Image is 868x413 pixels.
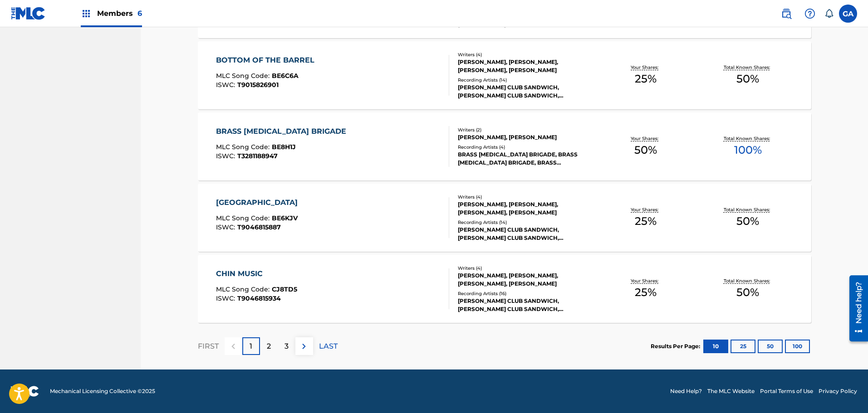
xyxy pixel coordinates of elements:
[670,387,702,395] a: Need Help?
[458,151,595,167] div: BRASS [MEDICAL_DATA] BRIGADE, BRASS [MEDICAL_DATA] BRIGADE, BRASS [MEDICAL_DATA] BRIGADE, BRASS [...
[631,206,661,213] p: Your Shares:
[458,144,595,151] div: Recording Artists ( 4 )
[198,255,811,323] a: CHIN MUSICMLC Song Code:CJ8TD5ISWC:T9046815934Writers (4)[PERSON_NAME], [PERSON_NAME], [PERSON_NA...
[272,214,298,222] span: BE6KJV
[272,143,296,151] span: BE8H1J
[734,142,762,158] span: 100 %
[736,284,759,301] span: 50 %
[97,8,142,19] span: Members
[458,200,595,217] div: [PERSON_NAME], [PERSON_NAME], [PERSON_NAME], [PERSON_NAME]
[458,83,595,100] div: [PERSON_NAME] CLUB SANDWICH, [PERSON_NAME] CLUB SANDWICH, [PERSON_NAME] CLUB SANDWICH, [PERSON_NA...
[635,213,657,229] span: 25 %
[284,341,289,352] p: 3
[216,268,297,279] div: CHIN MUSIC
[736,71,759,87] span: 50 %
[458,297,595,313] div: [PERSON_NAME] CLUB SANDWICH, [PERSON_NAME] CLUB SANDWICH, [PERSON_NAME] CLUB SANDWICH, [PERSON_NA...
[81,8,92,19] img: Top Rightsholders
[758,340,783,353] button: 50
[198,341,219,352] p: FIRST
[635,284,657,301] span: 25 %
[237,223,281,231] span: T9046815887
[724,135,772,142] p: Total Known Shares:
[823,369,868,413] iframe: Chat Widget
[781,8,792,19] img: search
[216,126,351,137] div: BRASS [MEDICAL_DATA] BRIGADE
[631,64,661,71] p: Your Shares:
[216,81,237,89] span: ISWC :
[634,142,657,158] span: 50 %
[216,214,272,222] span: MLC Song Code :
[839,5,857,23] div: User Menu
[216,72,272,80] span: MLC Song Code :
[216,294,237,302] span: ISWC :
[819,387,857,395] a: Privacy Policy
[458,219,595,226] div: Recording Artists ( 14 )
[267,341,271,352] p: 2
[843,272,868,345] iframe: Resource Center
[216,143,272,151] span: MLC Song Code :
[458,133,595,141] div: [PERSON_NAME], [PERSON_NAME]
[11,7,46,20] img: MLC Logo
[237,152,278,160] span: T3281188947
[635,71,657,87] span: 25 %
[631,277,661,284] p: Your Shares:
[458,126,595,133] div: Writers ( 2 )
[631,135,661,142] p: Your Shares:
[777,5,795,23] a: Public Search
[458,290,595,297] div: Recording Artists ( 16 )
[801,5,819,23] div: Help
[272,72,299,80] span: BE6C6A
[785,340,810,353] button: 100
[237,81,279,89] span: T9015826901
[299,341,309,352] img: right
[458,272,595,288] div: [PERSON_NAME], [PERSON_NAME], [PERSON_NAME], [PERSON_NAME]
[651,342,702,350] p: Results Per Page:
[458,226,595,242] div: [PERSON_NAME] CLUB SANDWICH, [PERSON_NAME] CLUB SANDWICH, [PERSON_NAME] CLUB SANDWICH, [PERSON_NA...
[458,58,595,74] div: [PERSON_NAME], [PERSON_NAME], [PERSON_NAME], [PERSON_NAME]
[272,285,297,293] span: CJ8TD5
[198,112,811,180] a: BRASS [MEDICAL_DATA] BRIGADEMLC Song Code:BE8H1JISWC:T3281188947Writers (2)[PERSON_NAME], [PERSON...
[736,213,759,229] span: 50 %
[198,184,811,252] a: [GEOGRAPHIC_DATA]MLC Song Code:BE6KJVISWC:T9046815887Writers (4)[PERSON_NAME], [PERSON_NAME], [PE...
[50,387,155,395] span: Mechanical Licensing Collective © 2025
[458,265,595,272] div: Writers ( 4 )
[216,197,302,208] div: [GEOGRAPHIC_DATA]
[824,9,834,18] div: Notifications
[237,294,281,302] span: T9046815934
[724,64,772,71] p: Total Known Shares:
[458,194,595,200] div: Writers ( 4 )
[11,386,39,397] img: logo
[458,51,595,58] div: Writers ( 4 )
[707,387,755,395] a: The MLC Website
[458,77,595,83] div: Recording Artists ( 14 )
[760,387,813,395] a: Portal Terms of Use
[703,340,728,353] button: 10
[216,55,319,66] div: BOTTOM OF THE BARREL
[731,340,755,353] button: 25
[198,41,811,109] a: BOTTOM OF THE BARRELMLC Song Code:BE6C6AISWC:T9015826901Writers (4)[PERSON_NAME], [PERSON_NAME], ...
[804,8,815,19] img: help
[137,9,142,18] span: 6
[216,223,237,231] span: ISWC :
[216,285,272,293] span: MLC Song Code :
[250,341,252,352] p: 1
[724,277,772,284] p: Total Known Shares:
[216,152,237,160] span: ISWC :
[724,206,772,213] p: Total Known Shares:
[319,341,338,352] p: LAST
